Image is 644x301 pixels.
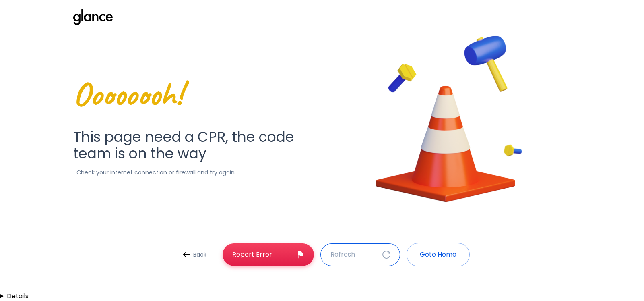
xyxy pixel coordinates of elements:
[320,243,400,266] button: Refresh
[337,8,561,232] img: error-image-6AFcYm1f.png
[223,243,314,266] a: Report Error
[73,168,235,176] p: Check your internet connection or firewall and try again
[73,75,182,113] span: Oooooooh!
[407,243,470,266] button: Goto Home
[420,250,456,259] p: Goto Home
[193,251,206,259] p: Back
[73,129,317,162] h1: This page need a CPR, the code team is on the way
[330,250,355,259] p: Refresh
[232,250,272,259] p: Report Error
[175,247,216,262] a: Back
